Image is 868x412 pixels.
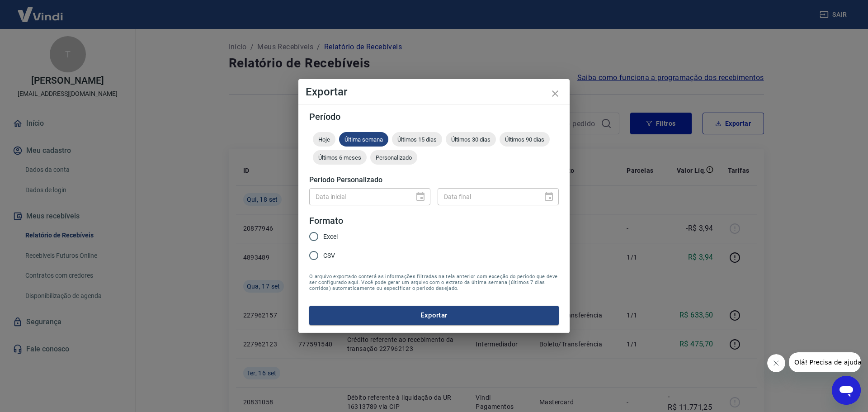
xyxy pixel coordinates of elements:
iframe: Fechar mensagem [767,354,785,372]
span: Personalizado [370,154,417,161]
h4: Exportar [306,86,562,97]
span: Últimos 15 dias [392,136,442,143]
span: Olá! Precisa de ajuda? [5,6,76,14]
span: CSV [323,251,335,260]
span: O arquivo exportado conterá as informações filtradas na tela anterior com exceção do período que ... [309,274,559,291]
div: Última semana [339,132,388,147]
input: DD/MM/YYYY [438,188,536,205]
span: Excel [323,232,338,242]
h5: Período [309,112,559,121]
div: Últimos 30 dias [446,132,496,147]
input: DD/MM/YYYY [309,188,408,205]
span: Últimos 90 dias [500,136,550,143]
div: Personalizado [370,150,417,165]
span: Últimos 6 meses [313,154,367,161]
button: close [544,83,566,104]
button: Exportar [309,306,559,325]
div: Últimos 6 meses [313,150,367,165]
iframe: Mensagem da empresa [789,352,861,372]
span: Últimos 30 dias [446,136,496,143]
span: Hoje [313,136,335,143]
span: Última semana [339,136,388,143]
legend: Formato [309,214,343,227]
h5: Período Personalizado [309,175,559,185]
div: Hoje [313,132,335,147]
div: Últimos 15 dias [392,132,442,147]
iframe: Botão para abrir a janela de mensagens [832,376,861,405]
div: Últimos 90 dias [500,132,550,147]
